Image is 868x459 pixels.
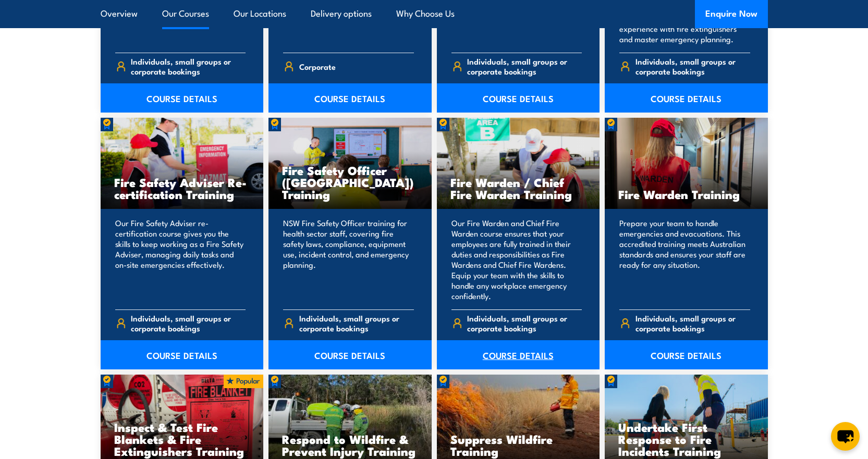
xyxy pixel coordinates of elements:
[114,176,250,200] h3: Fire Safety Adviser Re-certification Training
[101,83,264,113] a: COURSE DETAILS
[467,313,582,333] span: Individuals, small groups or corporate bookings
[282,433,418,457] h3: Respond to Wildfire & Prevent Injury Training
[619,218,750,301] p: Prepare your team to handle emergencies and evacuations. This accredited training meets Australia...
[635,313,750,333] span: Individuals, small groups or corporate bookings
[450,433,586,457] h3: Suppress Wildfire Training
[605,340,768,369] a: COURSE DETAILS
[115,218,246,301] p: Our Fire Safety Adviser re-certification course gives you the skills to keep working as a Fire Sa...
[618,188,754,200] h3: Fire Warden Training
[467,56,582,76] span: Individuals, small groups or corporate bookings
[114,421,250,457] h3: Inspect & Test Fire Blankets & Fire Extinguishers Training
[437,340,600,369] a: COURSE DETAILS
[131,313,246,333] span: Individuals, small groups or corporate bookings
[831,422,860,451] button: chat-button
[450,176,586,200] h3: Fire Warden / Chief Fire Warden Training
[282,164,418,200] h3: Fire Safety Officer ([GEOGRAPHIC_DATA]) Training
[299,313,414,333] span: Individuals, small groups or corporate bookings
[101,340,264,369] a: COURSE DETAILS
[618,421,754,457] h3: Undertake First Response to Fire Incidents Training
[437,83,600,113] a: COURSE DETAILS
[299,58,336,75] span: Corporate
[131,56,246,76] span: Individuals, small groups or corporate bookings
[605,83,768,113] a: COURSE DETAILS
[635,56,750,76] span: Individuals, small groups or corporate bookings
[268,83,432,113] a: COURSE DETAILS
[451,218,582,301] p: Our Fire Warden and Chief Fire Warden course ensures that your employees are fully trained in the...
[268,340,432,369] a: COURSE DETAILS
[283,218,414,301] p: NSW Fire Safety Officer training for health sector staff, covering fire safety laws, compliance, ...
